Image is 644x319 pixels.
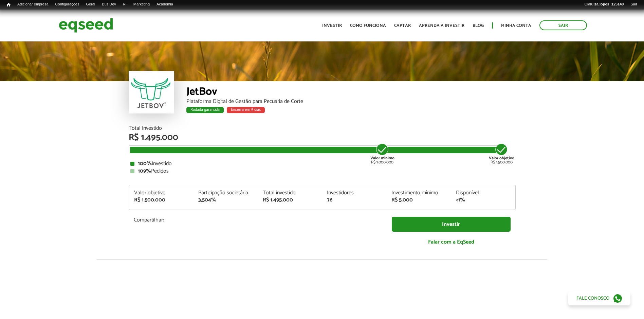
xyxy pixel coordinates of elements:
[134,190,188,196] div: Valor objetivo
[98,2,119,7] a: Bus Dev
[186,107,224,113] div: Rodada garantida
[392,235,511,249] a: Falar com a EqSeed
[130,161,514,166] div: Investido
[198,190,253,196] div: Participação societária
[186,99,516,104] div: Plataforma Digital de Gestão para Pecuária de Corte
[52,2,83,7] a: Configurações
[327,190,381,196] div: Investidores
[456,197,510,203] div: <1%
[581,2,627,7] a: Oláluiza.lopes_125140
[134,197,188,203] div: R$ 1.500.000
[134,217,382,223] p: Compartilhar:
[263,190,317,196] div: Total investido
[501,23,531,28] a: Minha conta
[370,155,394,161] strong: Valor mínimo
[130,2,153,7] a: Marketing
[391,197,446,203] div: R$ 5.000
[456,190,510,196] div: Disponível
[129,133,516,142] div: R$ 1.495.000
[327,197,381,203] div: 76
[391,190,446,196] div: Investimento mínimo
[263,197,317,203] div: R$ 1.495.000
[138,166,151,176] strong: 109%
[489,143,514,164] div: R$ 1.500.000
[489,155,514,161] strong: Valor objetivo
[392,217,511,232] a: Investir
[129,126,516,131] div: Total Investido
[473,23,484,28] a: Blog
[322,23,342,28] a: Investir
[14,2,52,7] a: Adicionar empresa
[370,143,395,164] div: R$ 1.000.000
[350,23,386,28] a: Como funciona
[138,159,152,168] strong: 100%
[3,2,14,8] a: Início
[119,2,130,7] a: RI
[186,86,516,99] div: JetBov
[227,107,265,113] div: Encerra em 5 dias
[130,169,514,174] div: Pedidos
[394,23,411,28] a: Captar
[7,2,11,7] span: Início
[419,23,464,28] a: Aprenda a investir
[59,16,113,34] img: EqSeed
[82,2,98,7] a: Geral
[539,20,587,30] a: Sair
[627,2,641,7] a: Sair
[590,2,624,6] strong: luiza.lopes_125140
[198,197,253,203] div: 3,504%
[568,291,630,305] a: Fale conosco
[153,2,177,7] a: Academia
